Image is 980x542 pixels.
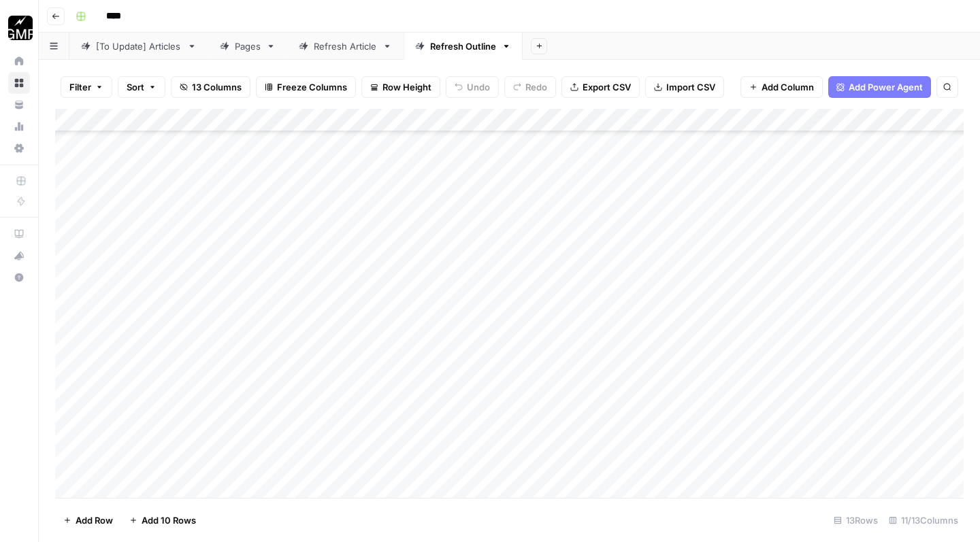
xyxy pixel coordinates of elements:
div: 13 Rows [828,509,883,531]
button: Export CSV [561,76,640,98]
span: 13 Columns [192,80,242,94]
button: Add Power Agent [828,76,931,98]
div: Refresh Article [314,39,377,53]
button: Workspace: Growth Marketing Pro [8,11,30,45]
button: 13 Columns [171,76,250,98]
button: Add 10 Rows [121,509,204,531]
a: [To Update] Articles [69,33,208,60]
a: Settings [8,137,30,159]
a: Refresh Outline [404,33,523,60]
a: Browse [8,72,30,94]
a: Home [8,50,30,72]
button: Add Row [55,509,121,531]
span: Export CSV [583,80,631,94]
span: Sort [127,80,144,94]
div: [To Update] Articles [96,39,182,53]
button: Help + Support [8,267,30,288]
a: Your Data [8,94,30,116]
button: Row Height [361,76,440,98]
a: Pages [208,33,287,60]
span: Add 10 Rows [142,513,196,527]
span: Add Power Agent [849,80,923,94]
a: Usage [8,116,30,137]
button: Import CSV [645,76,724,98]
a: Refresh Article [287,33,404,60]
span: Freeze Columns [277,80,347,94]
span: Redo [525,80,547,94]
div: 11/13 Columns [883,509,964,531]
div: Refresh Outline [430,39,496,53]
div: Pages [235,39,261,53]
a: AirOps Academy [8,223,30,245]
button: Redo [504,76,556,98]
span: Add Column [762,80,814,94]
button: Freeze Columns [256,76,356,98]
button: Add Column [740,76,823,98]
span: Import CSV [666,80,715,94]
span: Undo [467,80,490,94]
span: Add Row [76,513,113,527]
button: Filter [61,76,112,98]
img: Growth Marketing Pro Logo [8,16,33,40]
button: Undo [446,76,499,98]
button: Sort [118,76,165,98]
div: What's new? [9,245,29,266]
span: Row Height [382,80,431,94]
span: Filter [69,80,91,94]
button: What's new? [8,245,30,267]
